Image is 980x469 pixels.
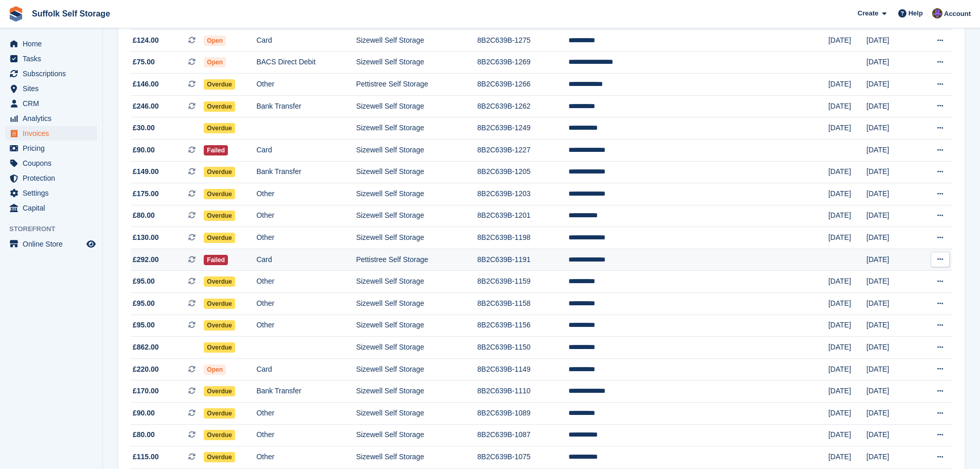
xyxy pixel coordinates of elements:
span: Open [204,36,226,46]
td: 8B2C639B-1156 [477,315,568,337]
td: Sizewell Self Storage [356,117,477,140]
td: Other [256,424,356,446]
td: [DATE] [866,249,916,271]
span: £90.00 [133,408,155,419]
td: [DATE] [866,337,916,359]
span: Overdue [204,320,235,331]
td: Sizewell Self Storage [356,227,477,249]
a: Suffolk Self Storage [28,5,114,22]
span: Overdue [204,233,235,243]
span: Overdue [204,386,235,396]
td: Sizewell Self Storage [356,51,477,74]
td: [DATE] [866,51,916,74]
span: Open [204,364,226,375]
a: menu [5,126,97,141]
span: £30.00 [133,123,155,133]
td: [DATE] [866,358,916,380]
td: Card [256,358,356,380]
span: Capital [23,201,84,215]
a: menu [5,96,97,111]
td: 8B2C639B-1205 [477,161,568,183]
span: £75.00 [133,57,155,67]
span: Overdue [204,430,235,440]
td: [DATE] [828,403,866,425]
span: Overdue [204,408,235,419]
td: [DATE] [828,380,866,403]
span: £175.00 [133,188,159,199]
span: Overdue [204,123,235,133]
span: Home [23,37,84,51]
span: Failed [204,145,228,155]
td: [DATE] [866,227,916,249]
a: menu [5,141,97,155]
span: Pricing [23,141,84,155]
td: [DATE] [828,95,866,117]
td: Sizewell Self Storage [356,95,477,117]
span: £862.00 [133,342,159,353]
span: Overdue [204,101,235,112]
a: menu [5,201,97,215]
td: Other [256,205,356,227]
td: 8B2C639B-1089 [477,403,568,425]
td: [DATE] [828,271,866,293]
td: Other [256,183,356,205]
span: Help [908,8,923,19]
td: Sizewell Self Storage [356,315,477,337]
span: Account [944,9,971,19]
span: £292.00 [133,254,159,265]
span: Overdue [204,79,235,90]
td: [DATE] [828,161,866,183]
span: Create [858,8,878,19]
img: Emma [932,8,942,19]
td: 8B2C639B-1262 [477,95,568,117]
a: Preview store [85,238,97,250]
td: [DATE] [828,183,866,205]
a: menu [5,171,97,185]
td: [DATE] [828,446,866,468]
span: Storefront [9,224,102,234]
td: Other [256,446,356,468]
td: [DATE] [866,117,916,140]
td: Bank Transfer [256,380,356,403]
td: Other [256,403,356,425]
td: 8B2C639B-1191 [477,249,568,271]
td: Other [256,315,356,337]
span: £95.00 [133,298,155,309]
td: Sizewell Self Storage [356,403,477,425]
td: [DATE] [828,29,866,51]
a: menu [5,81,97,96]
td: [DATE] [866,315,916,337]
td: Sizewell Self Storage [356,380,477,403]
td: Pettistree Self Storage [356,74,477,96]
span: Sites [23,81,84,96]
td: Other [256,227,356,249]
td: 8B2C639B-1150 [477,337,568,359]
span: £90.00 [133,145,155,155]
a: menu [5,156,97,170]
td: 8B2C639B-1158 [477,293,568,315]
td: 8B2C639B-1269 [477,51,568,74]
a: menu [5,111,97,126]
td: [DATE] [828,293,866,315]
td: [DATE] [866,139,916,161]
span: Overdue [204,167,235,177]
span: Analytics [23,111,84,126]
span: £149.00 [133,166,159,177]
td: [DATE] [866,95,916,117]
td: Sizewell Self Storage [356,446,477,468]
td: [DATE] [828,358,866,380]
td: Pettistree Self Storage [356,249,477,271]
td: 8B2C639B-1201 [477,205,568,227]
td: Other [256,271,356,293]
span: Open [204,57,226,67]
td: [DATE] [866,205,916,227]
td: 8B2C639B-1110 [477,380,568,403]
td: [DATE] [866,446,916,468]
td: [DATE] [828,227,866,249]
td: Sizewell Self Storage [356,424,477,446]
td: 8B2C639B-1075 [477,446,568,468]
td: Other [256,74,356,96]
td: [DATE] [866,271,916,293]
td: [DATE] [828,337,866,359]
span: £124.00 [133,35,159,46]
